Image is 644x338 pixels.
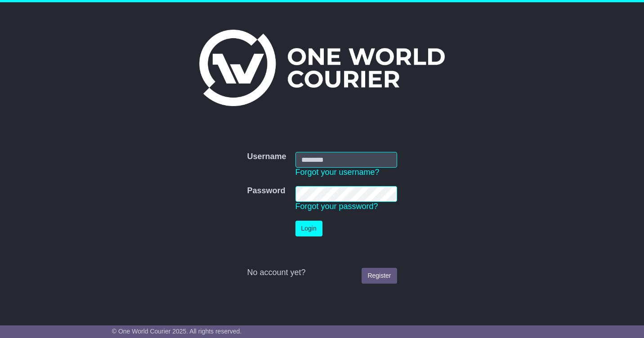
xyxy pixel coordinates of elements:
label: Password [247,186,285,196]
button: Login [295,221,322,236]
a: Forgot your username? [295,168,380,177]
span: © One World Courier 2025. All rights reserved. [112,328,242,335]
img: One World [199,30,445,106]
div: No account yet? [247,268,397,278]
label: Username [247,152,286,162]
a: Register [362,268,397,284]
a: Forgot your password? [295,202,378,211]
